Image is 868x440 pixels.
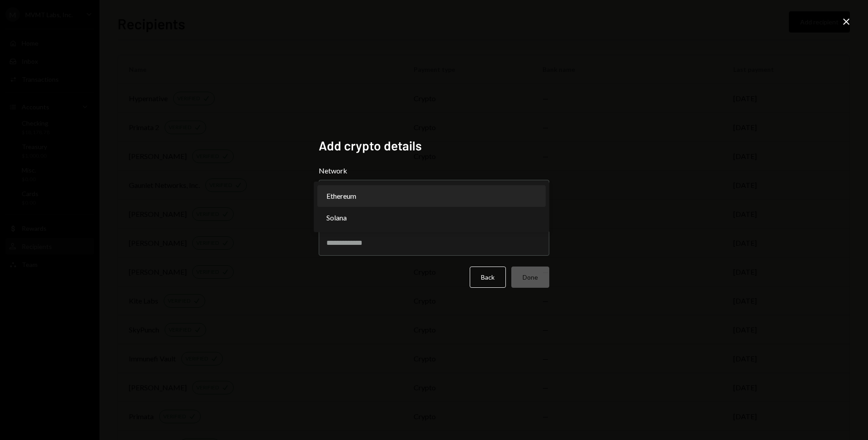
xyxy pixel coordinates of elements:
span: Ethereum [326,191,356,201]
button: Network [319,180,549,205]
span: Solana [326,212,347,223]
h2: Add crypto details [319,137,549,154]
label: Network [319,165,549,176]
button: Back [470,267,506,288]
